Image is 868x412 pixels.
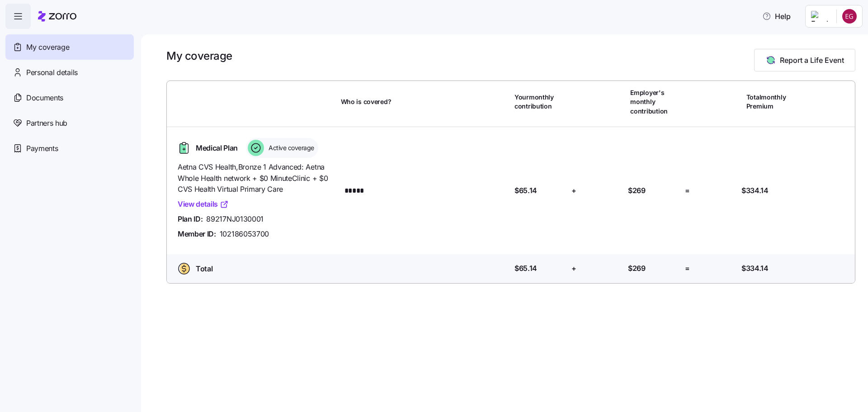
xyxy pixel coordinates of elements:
a: Partners hub [5,110,134,136]
span: 102186053700 [220,228,269,240]
span: Report a Life Event [780,55,844,66]
a: Payments [5,136,134,161]
span: = [685,185,690,196]
span: My coverage [26,42,69,53]
span: + [571,263,576,274]
span: Personal details [26,67,78,78]
span: Plan ID: [178,213,203,225]
span: $269 [628,263,646,274]
span: Employer's monthly contribution [630,88,681,116]
button: Help [755,7,798,25]
span: $65.14 [514,185,537,196]
span: Total monthly Premium [746,93,797,111]
span: Total [196,263,212,275]
span: Help [762,11,791,22]
span: Medical Plan [196,142,238,154]
img: Employer logo [811,11,829,22]
span: = [685,263,690,274]
span: 89217NJ0130001 [206,213,264,225]
img: 921be0133f2bdac664a7bc032f670633 [842,9,857,24]
span: Your monthly contribution [514,93,565,111]
a: Personal details [5,60,134,85]
h1: My coverage [166,49,232,63]
span: $65.14 [514,263,537,274]
span: + [571,185,576,196]
span: Aetna CVS Health , Bronze 1 Advanced: Aetna Whole Health network + $0 MinuteClinic + $0 CVS Healt... [178,161,334,195]
span: Payments [26,143,58,154]
span: Documents [26,92,63,104]
span: Member ID: [178,228,216,240]
span: Who is covered? [341,97,392,106]
span: $334.14 [741,185,769,196]
span: Active coverage [266,143,314,152]
span: Partners hub [26,118,67,129]
a: View details [178,199,229,210]
span: $269 [628,185,646,196]
button: Report a Life Event [754,49,855,71]
a: Documents [5,85,134,110]
span: $334.14 [741,263,769,274]
a: My coverage [5,34,134,60]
